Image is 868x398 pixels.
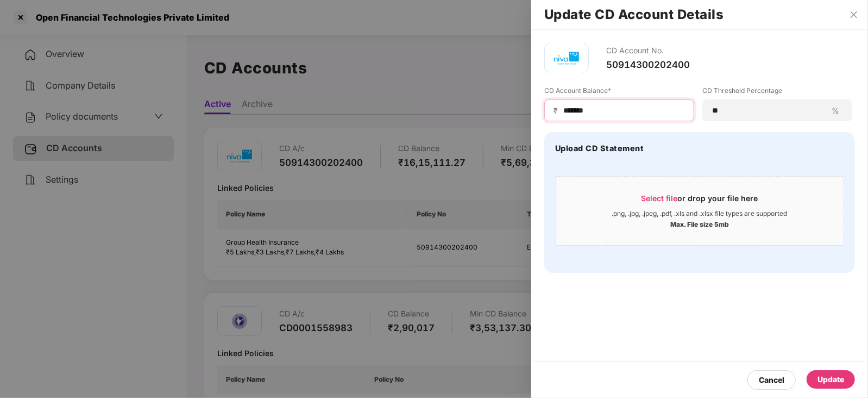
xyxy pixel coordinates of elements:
h4: Upload CD Statement [555,143,644,154]
button: Close [846,10,861,20]
div: 50914300202400 [606,59,690,71]
label: CD Threshold Percentage [702,86,852,100]
div: CD Account No. [606,43,690,59]
span: Select file [641,194,678,203]
span: close [850,10,858,19]
span: Select fileor drop your file here.png, .jpg, .jpeg, .pdf, .xls and .xlsx file types are supported... [556,185,844,237]
div: .png, .jpg, .jpeg, .pdf, .xls and .xlsx file types are supported [612,209,788,218]
div: or drop your file here [641,193,758,209]
span: ₹ [553,105,562,116]
label: CD Account Balance* [544,86,694,100]
h2: Update CD Account Details [544,9,855,21]
span: % [827,105,844,116]
div: Update [817,374,844,385]
img: mbhicl.png [550,42,583,74]
div: Cancel [759,374,784,386]
div: Max. File size 5mb [670,218,729,229]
